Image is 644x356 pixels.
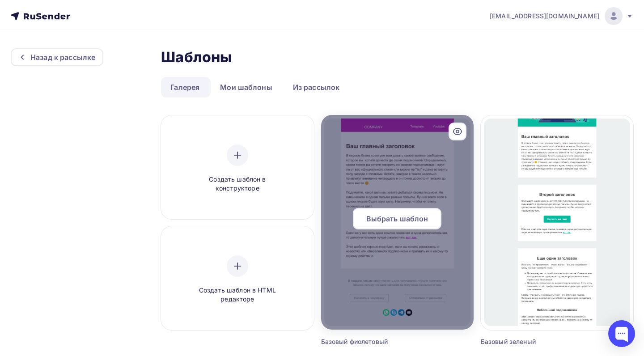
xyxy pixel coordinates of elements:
[366,213,428,224] span: Выбрать шаблон
[321,337,436,346] div: Базовый фиолетовый
[490,7,633,25] a: [EMAIL_ADDRESS][DOMAIN_NAME]
[481,337,595,346] div: Базовый зеленый
[30,52,95,63] div: Назад к рассылке
[284,77,349,97] a: Из рассылок
[161,77,209,97] a: Галерея
[195,286,280,304] span: Создать шаблон в HTML редакторе
[490,12,599,21] span: [EMAIL_ADDRESS][DOMAIN_NAME]
[161,48,232,66] h2: Шаблоны
[211,77,282,97] a: Мои шаблоны
[195,175,280,193] span: Создать шаблон в конструкторе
